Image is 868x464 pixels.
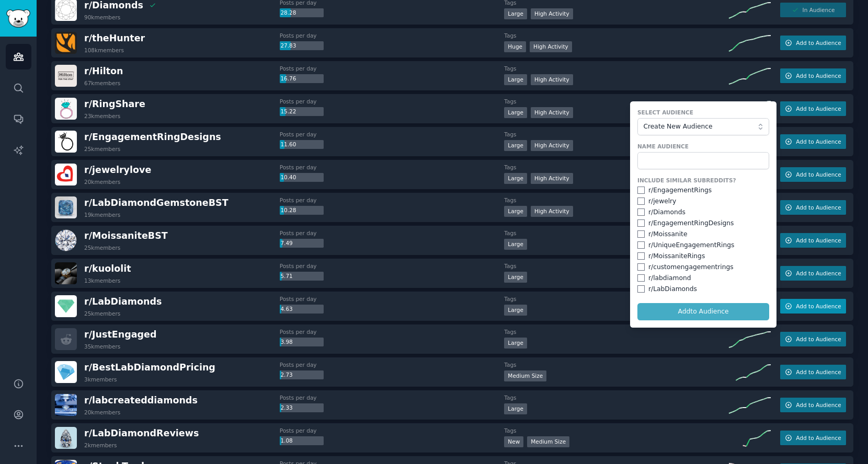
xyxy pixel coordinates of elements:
[796,368,841,376] span: Add to Audience
[84,99,145,109] span: r/ RingShare
[84,230,168,241] span: r/ MoissaniteBST
[84,33,145,43] span: r/ theHunter
[280,98,505,105] dt: Posts per day
[796,138,841,145] span: Add to Audience
[55,164,77,185] img: jewelrylove
[504,196,729,204] dt: Tags
[55,98,77,120] img: RingShare
[84,395,198,405] span: r/ labcreateddiamonds
[504,361,729,368] dt: Tags
[84,14,120,21] div: 90k members
[84,66,123,76] span: r/ Hilton
[504,98,729,105] dt: Tags
[648,219,734,228] div: r/ EngagementRingDesigns
[504,262,729,270] dt: Tags
[55,295,77,317] img: LabDiamonds
[55,361,77,383] img: BestLabDiamondPricing
[648,263,734,272] div: r/ customengagementrings
[280,239,324,248] div: 7.49
[84,79,120,87] div: 67k members
[280,229,505,237] dt: Posts per day
[637,118,769,136] button: Create New Audience
[504,229,729,237] dt: Tags
[796,72,841,79] span: Add to Audience
[644,122,758,132] span: Create New Audience
[796,303,841,310] span: Add to Audience
[796,171,841,178] span: Add to Audience
[6,9,30,28] img: GummySearch logo
[648,186,712,195] div: r/ EngagementRings
[637,177,769,184] label: Include Similar Subreddits?
[780,431,846,445] button: Add to Audience
[504,32,729,39] dt: Tags
[648,285,697,294] div: r/ LabDiamonds
[504,41,526,52] div: Huge
[55,32,77,54] img: theHunter
[84,198,229,208] span: r/ LabDiamondGemstoneBST
[84,296,162,307] span: r/ LabDiamonds
[280,41,324,51] div: 27.83
[84,362,215,373] span: r/ BestLabDiamondPricing
[280,361,505,368] dt: Posts per day
[531,74,573,85] div: High Activity
[280,427,505,434] dt: Posts per day
[796,434,841,442] span: Add to Audience
[84,178,120,185] div: 20k members
[280,173,324,182] div: 10.40
[796,401,841,409] span: Add to Audience
[84,165,151,175] span: r/ jewelrylove
[280,295,505,303] dt: Posts per day
[504,140,527,151] div: Large
[648,252,705,261] div: r/ MoissaniteRings
[530,41,572,52] div: High Activity
[504,338,527,349] div: Large
[531,140,573,151] div: High Activity
[504,107,527,118] div: Large
[504,173,527,184] div: Large
[796,204,841,211] span: Add to Audience
[280,328,505,335] dt: Posts per day
[504,328,729,335] dt: Tags
[84,112,120,120] div: 23k members
[280,338,324,347] div: 3.98
[280,74,324,84] div: 16.76
[796,105,841,112] span: Add to Audience
[504,8,527,19] div: Large
[504,295,729,303] dt: Tags
[504,370,546,381] div: Medium Size
[84,47,124,54] div: 108k members
[796,335,841,343] span: Add to Audience
[84,132,221,142] span: r/ EngagementRingDesigns
[280,370,324,380] div: 2.73
[504,239,527,250] div: Large
[280,164,505,171] dt: Posts per day
[796,237,841,244] span: Add to Audience
[648,208,686,217] div: r/ Diamonds
[84,263,131,274] span: r/ kuololit
[280,262,505,270] dt: Posts per day
[84,277,120,284] div: 13k members
[780,398,846,412] button: Add to Audience
[84,310,120,317] div: 25k members
[780,134,846,149] button: Add to Audience
[280,272,324,281] div: 5.71
[55,65,77,87] img: Hilton
[648,241,734,250] div: r/ UniqueEngagementRings
[55,262,77,284] img: kuololit
[280,305,324,314] div: 4.63
[280,196,505,204] dt: Posts per day
[796,270,841,277] span: Add to Audience
[780,299,846,314] button: Add to Audience
[84,376,117,383] div: 3k members
[648,274,691,283] div: r/ labdiamond
[55,394,77,416] img: labcreateddiamonds
[780,365,846,379] button: Add to Audience
[84,329,156,340] span: r/ JustEngaged
[280,394,505,401] dt: Posts per day
[648,230,687,239] div: r/ Moissanite
[531,107,573,118] div: High Activity
[280,436,324,446] div: 1.08
[84,442,117,449] div: 2k members
[780,266,846,281] button: Add to Audience
[84,244,120,251] div: 25k members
